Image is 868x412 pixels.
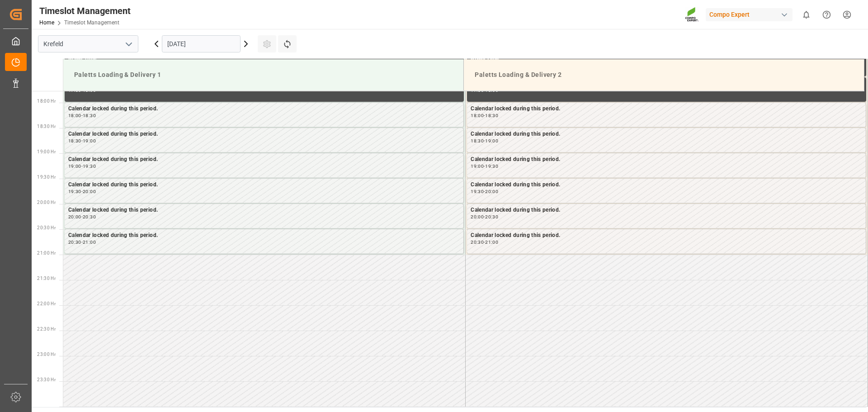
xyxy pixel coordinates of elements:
[37,175,56,180] span: 19:30 Hr
[37,200,56,205] span: 20:00 Hr
[162,35,241,52] input: DD.MM.YYYY
[37,225,56,230] span: 20:30 Hr
[471,114,484,118] div: 18:00
[68,206,460,215] div: Calendar locked during this period.
[38,35,138,52] input: Type to search/select
[485,139,498,143] div: 19:00
[37,124,56,129] span: 18:30 Hr
[485,215,498,219] div: 20:30
[39,4,131,18] div: Timeslot Management
[68,164,81,168] div: 19:00
[81,240,83,244] div: -
[484,240,485,244] div: -
[37,352,56,357] span: 23:00 Hr
[83,189,96,194] div: 20:00
[37,99,56,104] span: 18:00 Hr
[83,114,96,118] div: 18:30
[37,149,56,154] span: 19:00 Hr
[81,164,83,168] div: -
[39,19,54,26] a: Home
[471,164,484,168] div: 19:00
[485,189,498,194] div: 20:00
[484,139,485,143] div: -
[81,114,83,118] div: -
[471,215,484,219] div: 20:00
[68,114,81,118] div: 18:00
[484,189,485,194] div: -
[706,6,796,23] button: Compo Expert
[68,130,460,139] div: Calendar locked during this period.
[706,8,793,21] div: Compo Expert
[471,155,862,164] div: Calendar locked during this period.
[68,240,81,244] div: 20:30
[484,114,485,118] div: -
[81,139,83,143] div: -
[796,5,816,25] button: show 0 new notifications
[37,301,56,306] span: 22:00 Hr
[471,139,484,143] div: 18:30
[37,327,56,331] span: 22:30 Hr
[68,215,81,219] div: 20:00
[685,7,699,23] img: Screenshot%202023-09-29%20at%2010.02.21.png_1712312052.png
[484,164,485,168] div: -
[81,215,83,219] div: -
[471,66,857,83] div: Paletts Loading & Delivery 2
[484,215,485,219] div: -
[71,66,456,83] div: Paletts Loading & Delivery 1
[471,130,862,139] div: Calendar locked during this period.
[68,231,460,240] div: Calendar locked during this period.
[485,164,498,168] div: 19:30
[68,104,460,114] div: Calendar locked during this period.
[37,377,56,382] span: 23:30 Hr
[68,180,460,189] div: Calendar locked during this period.
[37,276,56,281] span: 21:30 Hr
[471,189,484,194] div: 19:30
[122,37,135,51] button: open menu
[471,104,862,114] div: Calendar locked during this period.
[816,5,837,25] button: Help Center
[83,215,96,219] div: 20:30
[37,251,56,256] span: 21:00 Hr
[68,139,81,143] div: 18:30
[471,240,484,244] div: 20:30
[83,240,96,244] div: 21:00
[81,189,83,194] div: -
[68,189,81,194] div: 19:30
[68,155,460,164] div: Calendar locked during this period.
[83,164,96,168] div: 19:30
[471,231,862,240] div: Calendar locked during this period.
[83,139,96,143] div: 19:00
[485,240,498,244] div: 21:00
[485,114,498,118] div: 18:30
[471,180,862,189] div: Calendar locked during this period.
[471,206,862,215] div: Calendar locked during this period.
